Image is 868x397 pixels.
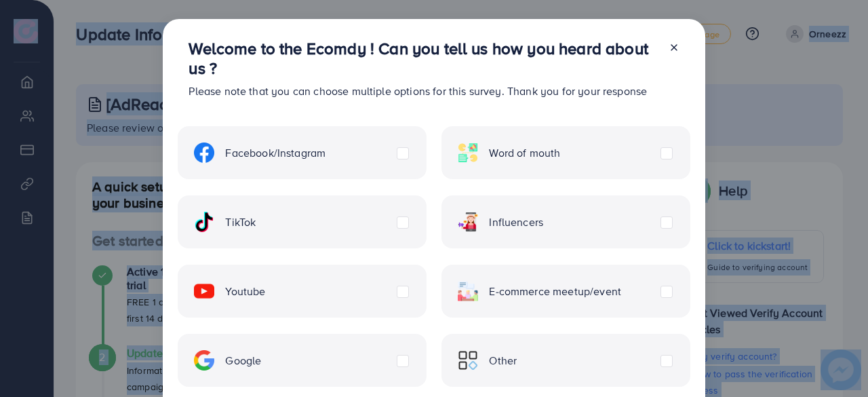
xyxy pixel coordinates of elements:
span: Google [225,353,261,368]
span: Influencers [489,214,543,230]
img: ic-google.5bdd9b68.svg [194,350,214,371]
img: ic-facebook.134605ef.svg [194,143,214,163]
span: Word of mouth [489,145,560,161]
img: ic-tiktok.4b20a09a.svg [194,212,214,232]
img: ic-word-of-mouth.a439123d.svg [458,143,478,163]
span: TikTok [225,214,256,230]
img: ic-ecommerce.d1fa3848.svg [458,281,478,301]
span: Youtube [225,284,265,299]
img: ic-influencers.a620ad43.svg [458,212,478,232]
span: Facebook/Instagram [225,145,325,161]
img: ic-youtube.715a0ca2.svg [194,281,214,301]
span: E-commerce meetup/event [489,284,621,299]
p: Please note that you can choose multiple options for this survey. Thank you for your response [189,83,657,99]
h3: Welcome to the Ecomdy ! Can you tell us how you heard about us ? [189,39,657,78]
span: Other [489,353,517,368]
img: ic-other.99c3e012.svg [458,350,478,371]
